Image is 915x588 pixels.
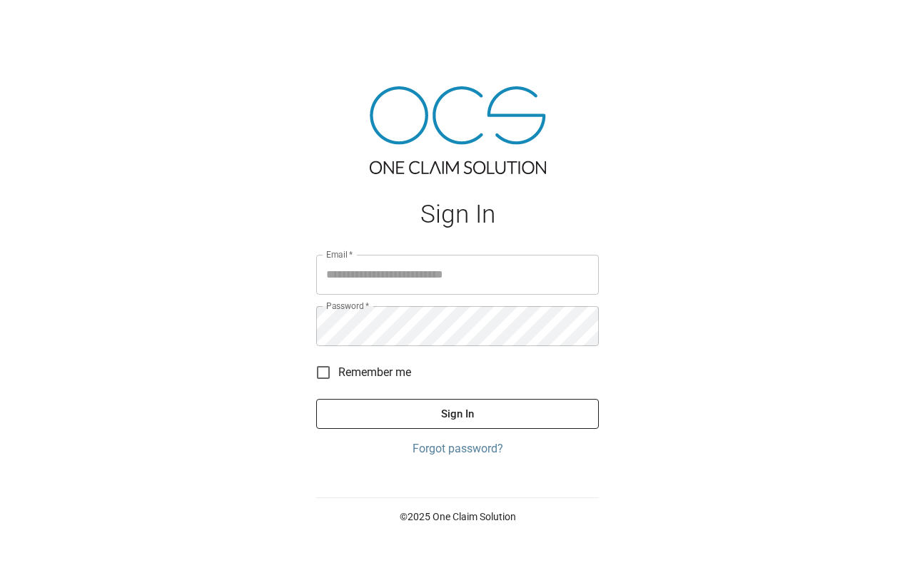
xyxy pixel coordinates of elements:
[316,200,599,229] h1: Sign In
[326,300,369,312] label: Password
[316,440,599,457] a: Forgot password?
[316,399,599,429] button: Sign In
[17,9,74,37] img: ocs-logo-white-transparent.png
[370,86,546,174] img: ocs-logo-tra.png
[316,510,599,524] p: © 2025 One Claim Solution
[326,248,353,260] label: Email
[338,364,411,381] span: Remember me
